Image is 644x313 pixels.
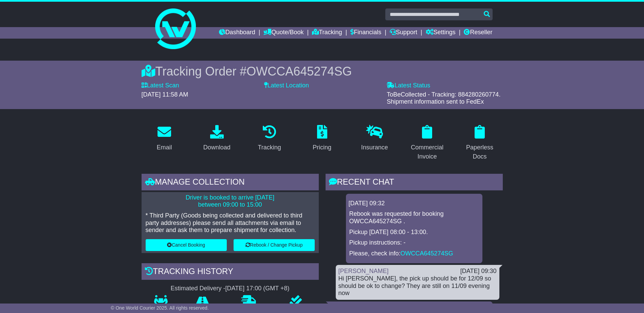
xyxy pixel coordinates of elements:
[350,27,381,39] a: Financials
[401,250,453,257] a: OWCCA645274SG
[142,285,319,292] div: Estimated Delivery -
[142,263,319,281] div: Tracking history
[426,27,456,39] a: Settings
[387,82,430,89] label: Latest Status
[464,27,492,39] a: Reseller
[146,212,315,234] p: * Third Party (Goods being collected and delivered to third party addresses) please send all atta...
[349,250,479,257] p: Please, check info:
[390,27,417,39] a: Support
[146,239,227,251] button: Cancel Booking
[253,123,285,154] a: Tracking
[219,27,255,39] a: Dashboard
[142,82,179,89] label: Latest Scan
[313,143,331,152] div: Pricing
[338,268,389,274] a: [PERSON_NAME]
[146,194,315,209] p: Driver is booked to arrive [DATE] between 09:00 to 15:00
[349,210,479,225] p: Rebook was requested for booking OWCCA645274SG .
[234,239,315,251] button: Rebook / Change Pickup
[312,27,342,39] a: Tracking
[457,123,503,164] a: Paperless Docs
[199,123,235,154] a: Download
[263,27,303,39] a: Quote/Book
[111,305,209,311] span: © One World Courier 2025. All rights reserved.
[246,64,352,78] span: OWCCA645274SG
[460,268,497,275] div: [DATE] 09:30
[203,143,231,152] div: Download
[142,91,188,98] span: [DATE] 11:58 AM
[349,239,479,247] p: Pickup instructions: -
[338,275,497,297] div: Hi [PERSON_NAME], the pick up should be for 12/09 so should be ok to change? They are still on 11...
[461,143,498,161] div: Paperless Docs
[349,229,479,236] p: Pickup [DATE] 08:00 - 13:00.
[404,123,450,164] a: Commercial Invoice
[357,123,392,154] a: Insurance
[142,64,503,79] div: Tracking Order #
[225,285,290,292] div: [DATE] 17:00 (GMT +8)
[308,123,336,154] a: Pricing
[409,143,446,161] div: Commercial Invoice
[142,174,319,192] div: Manage collection
[152,123,176,154] a: Email
[326,174,503,192] div: RECENT CHAT
[349,200,480,207] div: [DATE] 09:32
[157,143,172,152] div: Email
[361,143,388,152] div: Insurance
[387,91,500,105] span: ToBeCollected - Tracking: 884280260774. Shipment information sent to FedEx
[264,82,309,89] label: Latest Location
[258,143,281,152] div: Tracking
